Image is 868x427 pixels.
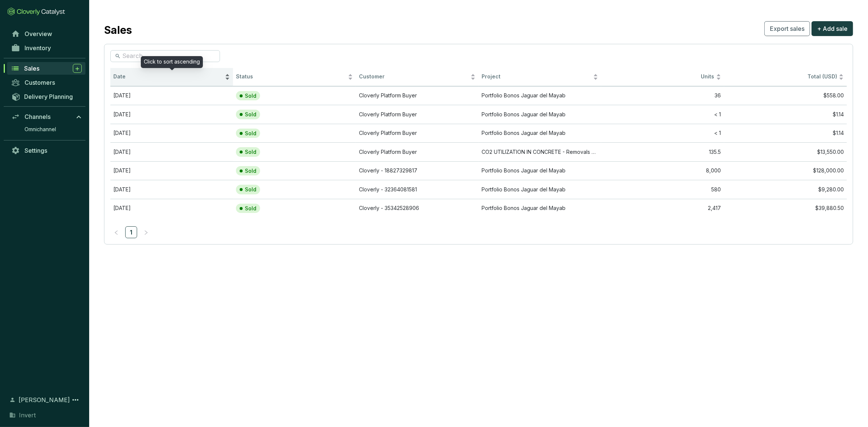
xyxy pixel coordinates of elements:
[724,142,847,161] td: $13,550.00
[479,86,601,105] td: Portfolio Bonos Jaguar del Mayab
[113,73,223,80] span: Date
[601,180,724,199] td: 580
[724,161,847,180] td: $128,000.00
[110,226,122,238] li: Previous Page
[356,68,479,86] th: Customer
[7,110,85,123] a: Channels
[110,105,233,124] td: Jul 24 2024
[110,124,233,143] td: Oct 29 2024
[245,111,256,118] p: Sold
[356,142,479,161] td: Cloverly Platform Buyer
[126,227,137,238] a: 1
[19,395,70,404] span: [PERSON_NAME]
[479,124,601,143] td: Portfolio Bonos Jaguar del Mayab
[110,180,233,199] td: Feb 28 2025
[245,149,256,155] p: Sold
[110,199,233,218] td: Apr 07 2025
[25,79,55,86] span: Customers
[601,124,724,143] td: < 1
[110,68,233,86] th: Date
[19,411,36,420] span: Invert
[359,73,469,80] span: Customer
[724,124,847,143] td: $1.14
[245,168,256,174] p: Sold
[356,161,479,180] td: Cloverly - 18827329817
[7,42,85,54] a: Inventory
[24,93,73,100] span: Delivery Planning
[479,199,601,218] td: Portfolio Bonos Jaguar del Mayab
[7,144,85,157] a: Settings
[140,226,152,238] li: Next Page
[807,73,837,80] span: Total (USD)
[479,161,601,180] td: Portfolio Bonos Jaguar del Mayab
[601,161,724,180] td: 8,000
[7,76,85,89] a: Customers
[601,142,724,161] td: 135.5
[601,68,724,86] th: Units
[724,199,847,218] td: $39,880.50
[7,28,85,40] a: Overview
[724,180,847,199] td: $9,280.00
[245,93,256,99] p: Sold
[601,86,724,105] td: 36
[770,24,804,33] span: Export sales
[479,68,601,86] th: Project
[25,30,52,38] span: Overview
[482,73,592,80] span: Project
[245,205,256,212] p: Sold
[356,199,479,218] td: Cloverly - 35342528906
[479,105,601,124] td: Portfolio Bonos Jaguar del Mayab
[24,65,39,72] span: Sales
[140,226,152,238] button: right
[236,73,346,80] span: Status
[356,180,479,199] td: Cloverly - 32364081581
[141,56,203,68] div: Click to sort ascending
[817,24,848,33] span: + Add sale
[724,86,847,105] td: $558.00
[110,86,233,105] td: Dec 10 2024
[604,73,714,80] span: Units
[25,113,51,120] span: Channels
[356,124,479,143] td: Cloverly Platform Buyer
[143,230,149,235] span: right
[114,230,119,235] span: left
[245,130,256,137] p: Sold
[356,86,479,105] td: Cloverly Platform Buyer
[479,180,601,199] td: Portfolio Bonos Jaguar del Mayab
[233,68,356,86] th: Status
[25,44,51,52] span: Inventory
[110,226,122,238] button: left
[110,161,233,180] td: Oct 31 2024
[7,90,85,103] a: Delivery Planning
[601,105,724,124] td: < 1
[479,142,601,161] td: CO2 UTILIZATION IN CONCRETE - Removals & Reductions -CarbonCure - U.S. Project #1
[25,147,47,154] span: Settings
[764,21,810,36] button: Export sales
[125,226,137,238] li: 1
[245,186,256,193] p: Sold
[104,22,132,38] h2: Sales
[356,105,479,124] td: Cloverly Platform Buyer
[122,52,209,60] input: Search...
[812,21,853,36] button: + Add sale
[21,124,85,135] a: Omnichannel
[601,199,724,218] td: 2,417
[7,62,85,75] a: Sales
[110,142,233,161] td: Jan 05 2025
[724,105,847,124] td: $1.14
[25,126,56,133] span: Omnichannel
